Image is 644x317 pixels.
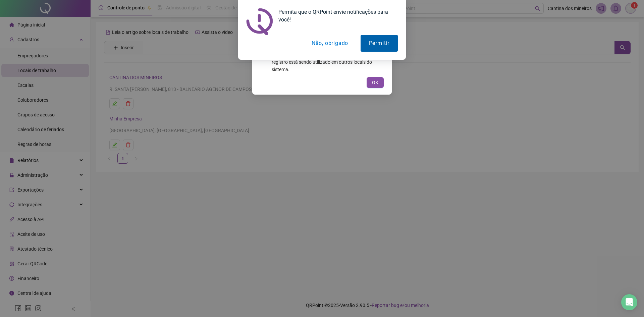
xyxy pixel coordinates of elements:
[372,79,378,86] span: OK
[621,294,637,310] div: Open Intercom Messenger
[303,35,357,52] button: Não, obrigado
[361,35,398,52] button: Permitir
[273,8,398,23] div: Permita que o QRPoint envie notificações para você!
[367,77,384,88] button: OK
[272,52,378,72] span: Ocorreu um erro ao tentar excluir este registro. Este registro está sendo utilizado em outros loc...
[246,8,273,35] img: notification icon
